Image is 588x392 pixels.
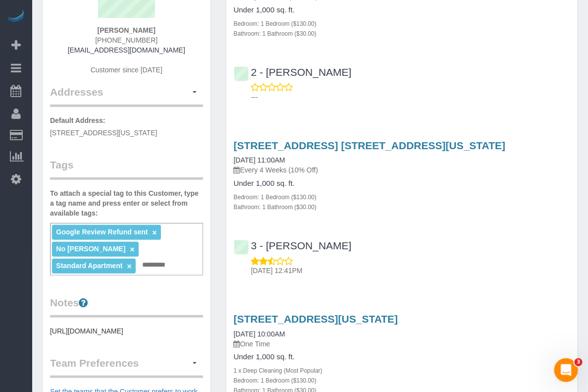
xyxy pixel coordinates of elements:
legend: Notes [50,295,203,318]
span: Standard Apartment [56,262,122,270]
small: Bathroom: 1 Bathroom ($30.00) [234,204,317,211]
a: [STREET_ADDRESS][US_STATE] [234,313,398,325]
a: × [152,228,157,237]
img: Automaid Logo [6,10,26,24]
span: Google Review Refund sent [56,228,148,236]
p: [DATE] 12:41PM [251,266,570,276]
legend: Tags [50,158,203,180]
a: [EMAIL_ADDRESS][DOMAIN_NAME] [68,46,185,54]
p: Every 4 Weeks (10% Off) [234,165,570,175]
iframe: Intercom live chat [554,358,578,382]
a: [DATE] 11:00AM [234,156,285,164]
span: [STREET_ADDRESS][US_STATE] [50,129,158,137]
h4: Under 1,000 sq. ft. [234,353,570,361]
span: 3 [575,358,583,366]
small: Bathroom: 1 Bathroom ($30.00) [234,30,317,37]
label: Default Address: [50,115,106,125]
span: Customer since [DATE] [91,66,162,74]
a: × [127,262,131,271]
p: --- [251,92,570,102]
h4: Under 1,000 sq. ft. [234,6,570,14]
legend: Team Preferences [50,356,203,378]
pre: [URL][DOMAIN_NAME] [50,326,203,336]
span: [PHONE_NUMBER] [95,36,158,44]
strong: [PERSON_NAME] [98,26,156,34]
small: 1 x Deep Cleaning (Most Popular) [234,367,322,374]
a: [DATE] 10:00AM [234,330,285,338]
a: 3 - [PERSON_NAME] [234,240,352,251]
label: To attach a special tag to this Customer, type a tag name and press enter or select from availabl... [50,188,203,218]
h4: Under 1,000 sq. ft. [234,179,570,188]
p: One Time [234,339,570,349]
a: × [130,245,134,254]
small: Bedroom: 1 Bedroom ($130.00) [234,194,317,201]
a: 2 - [PERSON_NAME] [234,66,352,78]
a: [STREET_ADDRESS] [STREET_ADDRESS][US_STATE] [234,140,506,151]
small: Bedroom: 1 Bedroom ($130.00) [234,20,317,27]
span: No [PERSON_NAME] [56,245,125,253]
small: Bedroom: 1 Bedroom ($130.00) [234,377,317,384]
